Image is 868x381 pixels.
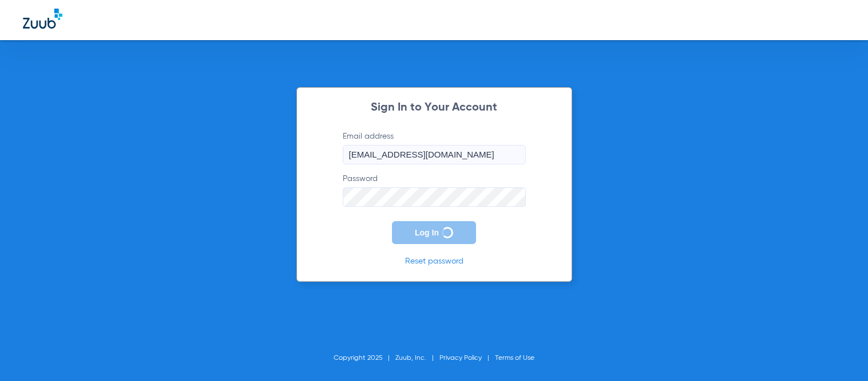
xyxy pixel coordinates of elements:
[343,173,526,207] label: Password
[343,187,526,207] input: PasswordOpen Keeper Popup
[326,102,543,113] h2: Sign In to Your Account
[395,352,439,364] li: Zuub, Inc.
[392,221,476,244] button: Log In
[23,9,62,29] img: Zuub Logo
[405,257,463,265] a: Reset password
[334,352,395,364] li: Copyright 2025
[811,326,868,381] iframe: Chat Widget
[343,131,526,164] label: Email address
[439,355,482,362] a: Privacy Policy
[495,355,534,362] a: Terms of Use
[343,145,526,164] input: Email addressOpen Keeper Popup
[415,228,439,237] span: Log In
